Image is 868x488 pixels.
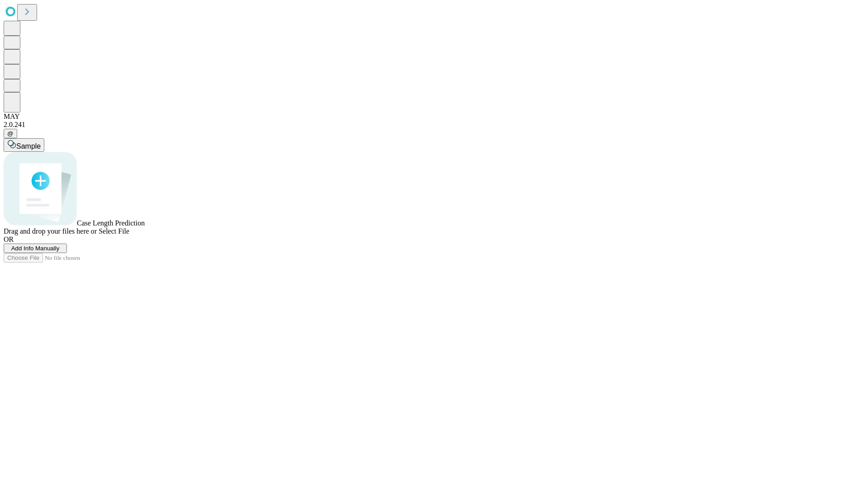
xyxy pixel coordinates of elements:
span: Select File [99,227,129,235]
button: Add Info Manually [4,244,67,253]
div: 2.0.241 [4,121,864,129]
span: @ [7,130,14,137]
button: Sample [4,138,44,152]
span: Case Length Prediction [77,219,145,227]
button: @ [4,129,17,138]
span: Add Info Manually [11,245,60,252]
div: MAY [4,113,864,121]
span: Sample [16,142,41,150]
span: Drag and drop your files here or [4,227,97,235]
span: OR [4,235,14,243]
